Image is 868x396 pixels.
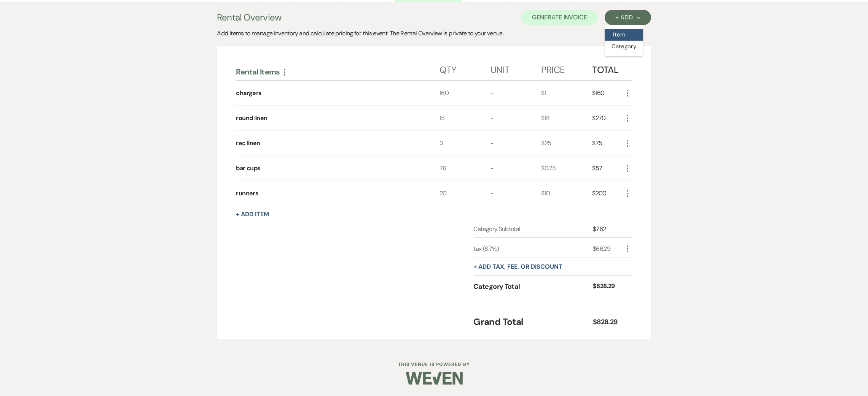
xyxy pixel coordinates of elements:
[542,156,592,181] div: $0.75
[542,81,592,105] div: $1
[236,114,268,123] div: round linen
[491,131,542,155] div: -
[440,81,491,105] div: 160
[605,41,643,52] button: Category
[592,81,623,105] div: $160
[592,57,623,80] div: Total
[474,282,593,292] div: Category Total
[593,317,623,327] div: $828.29
[440,57,491,80] div: Qty
[474,264,563,270] button: + Add tax, fee, or discount
[592,131,623,155] div: $75
[406,365,463,391] img: Weven Logo
[474,244,593,253] div: tax (8.7%)
[605,10,651,25] button: + Add
[236,139,260,148] div: rec linen
[491,106,542,130] div: -
[440,131,491,155] div: 3
[542,131,592,155] div: $25
[236,89,262,98] div: chargers
[474,315,593,329] div: Grand Total
[593,225,623,234] div: $762
[542,106,592,130] div: $18
[440,181,491,206] div: 20
[236,164,261,173] div: bar cups
[605,29,643,41] button: Item
[236,189,259,198] div: runners
[593,244,623,253] div: $66.29
[521,10,598,25] button: Generate Invoice
[474,225,593,234] div: Category Subtotal
[440,156,491,181] div: 76
[236,67,440,77] div: Rental Items
[491,156,542,181] div: -
[440,106,491,130] div: 15
[592,181,623,206] div: $200
[217,29,651,38] div: Add items to manage inventory and calculate pricing for this event. The Rental Overview is privat...
[542,57,592,80] div: Price
[592,156,623,181] div: $57
[542,181,592,206] div: $10
[491,181,542,206] div: -
[236,211,269,217] button: + Add Item
[217,11,282,24] h3: Rental Overview
[491,57,542,80] div: Unit
[593,282,623,292] div: $828.29
[491,81,542,105] div: -
[592,106,623,130] div: $270
[615,14,640,21] div: + Add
